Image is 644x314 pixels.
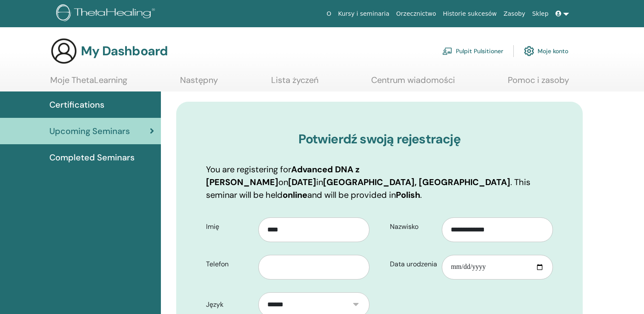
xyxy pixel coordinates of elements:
b: Polish [396,189,420,200]
span: Certifications [49,98,104,111]
span: Upcoming Seminars [49,125,130,137]
b: [GEOGRAPHIC_DATA], [GEOGRAPHIC_DATA] [323,177,510,188]
h3: My Dashboard [81,43,168,59]
p: You are registering for on in . This seminar will be held and will be provided in . [206,163,553,201]
img: chalkboard-teacher.svg [442,47,452,55]
a: O [323,6,335,22]
label: Język [200,297,258,313]
a: Moje ThetaLearning [50,75,127,91]
img: logo.png [56,4,158,23]
a: Sklep [529,6,552,22]
a: Orzecznictwo [393,6,440,22]
b: [DATE] [288,177,316,188]
h3: Potwierdź swoją rejestrację [206,131,553,147]
label: Data urodzenia [384,256,442,272]
a: Lista życzeń [271,75,318,91]
a: Zasoby [500,6,529,22]
label: Imię [200,219,258,235]
label: Telefon [200,256,258,272]
label: Nazwisko [384,219,442,235]
img: cog.svg [524,44,534,58]
a: Moje konto [524,42,568,60]
img: generic-user-icon.jpg [50,37,77,65]
a: Kursy i seminaria [335,6,393,22]
a: Pulpit Pulsitioner [442,42,503,60]
a: Centrum wiadomości [371,75,455,91]
span: Completed Seminars [49,151,135,164]
a: Pomoc i zasoby [508,75,569,91]
b: online [283,189,307,200]
a: Następny [180,75,218,91]
a: Historie sukcesów [440,6,500,22]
